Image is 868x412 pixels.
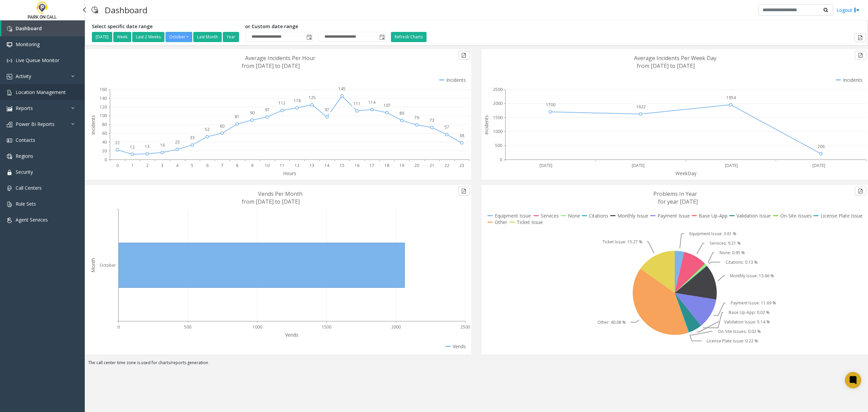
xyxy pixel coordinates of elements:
img: 'icon' [7,138,12,143]
text: 3 [161,163,163,168]
text: 4 [176,163,179,168]
span: Contacts [16,137,35,143]
text: Payment Issue: 11.69 % [731,300,776,306]
text: 10 [265,163,270,168]
img: 'icon' [7,90,12,95]
text: Vends Per Month [258,190,302,198]
text: 9 [251,163,253,168]
text: 2000 [391,324,401,330]
text: 1500 [493,115,502,120]
text: 1 [131,163,134,168]
text: 80 [102,121,107,127]
img: 'icon' [7,202,12,207]
button: Export to pdf [854,33,866,42]
text: WeekDay [675,170,697,176]
text: from [DATE] to [DATE] [242,198,300,205]
text: 2500 [493,87,502,92]
text: 16 [160,142,165,148]
span: Activity [16,73,31,79]
button: Export to pdf [855,51,866,60]
text: Problems In Year [653,190,697,198]
text: Average Incidents Per Week Day [634,54,716,62]
text: Citations: 0.13 % [726,259,758,265]
text: Hours [283,170,296,176]
span: Reports [16,105,33,111]
button: Export to pdf [458,51,470,60]
img: 'icon' [7,186,12,191]
text: 81 [235,114,239,119]
text: Base Up-App: 0.02 % [729,310,770,315]
text: 2 [146,163,149,168]
text: 145 [338,86,346,92]
span: Call Centers [16,185,42,191]
text: Ticket Issue: 15.27 % [603,239,643,245]
text: 7 [221,163,223,168]
button: Export to pdf [855,187,866,195]
text: 16 [355,163,359,168]
a: Dashboard [1,20,85,36]
text: 500 [495,143,502,148]
span: Rule Sets [16,201,36,207]
img: logout [854,6,860,14]
text: 21 [430,163,434,168]
text: 23 [459,163,464,168]
text: 20 [102,148,107,154]
text: 1700 [546,102,555,108]
img: 'icon' [7,42,12,48]
text: Monthly Issue: 13.66 % [730,273,774,279]
text: 23 [175,139,180,145]
text: 90 [250,110,255,116]
text: 8 [236,163,238,168]
text: Month [90,258,96,273]
text: 60 [102,130,107,136]
button: Last 2 Weeks [132,32,164,42]
text: [DATE] [725,163,738,168]
text: 60 [220,123,224,129]
text: 114 [368,99,376,105]
text: 1000 [493,129,502,134]
text: 57 [445,124,449,130]
text: 97 [324,107,329,113]
text: 0 [117,324,120,330]
h3: Dashboard [101,2,151,18]
text: Vends [285,332,298,338]
text: 19 [399,163,404,168]
span: Monitoring [16,41,40,48]
button: [DATE] [92,32,112,42]
text: [DATE] [812,163,825,168]
text: 1622 [636,104,646,110]
text: 22 [445,163,449,168]
text: 6 [206,163,209,168]
text: 13 [145,144,150,149]
text: for year [DATE] [658,198,698,205]
button: October [165,32,192,42]
text: 5 [191,163,193,168]
text: None: 0.95 % [719,250,745,256]
img: 'icon' [7,74,12,79]
span: Regions [16,153,33,159]
text: 0 [116,163,119,168]
text: 79 [414,115,419,120]
text: 2500 [460,324,470,330]
text: 18 [384,163,389,168]
text: 107 [383,102,391,108]
text: from [DATE] to [DATE] [242,62,300,70]
span: Live Queue Monitor [16,57,59,63]
text: 160 [100,87,107,92]
text: 40 [102,139,107,145]
img: 'icon' [7,106,12,111]
button: Year [223,32,239,42]
text: [DATE] [539,163,552,168]
text: Validation Issue: 5.14 % [724,319,770,325]
div: The call center time zone is used for charts/reports generation [85,360,868,369]
text: 140 [100,95,107,101]
button: Last Month [193,32,222,42]
button: Refresh Charts [391,32,427,42]
span: Toggle popup [378,32,386,42]
img: pageIcon [92,2,98,18]
text: 12 [295,163,299,168]
text: 97 [265,107,270,113]
img: 'icon' [7,122,12,127]
text: 38 [459,133,464,138]
h5: or Custom date range [245,24,386,30]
